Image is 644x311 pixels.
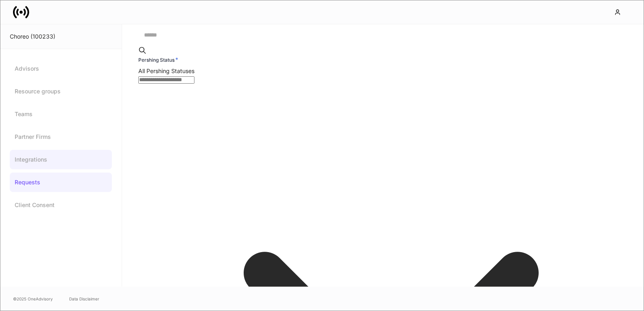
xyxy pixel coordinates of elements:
[10,127,112,147] a: Partner Firms
[138,56,178,64] h6: Pershing Status
[13,296,53,302] span: © 2025 OneAdvisory
[10,150,112,169] a: Integrations
[10,32,112,41] div: Choreo (100233)
[10,104,112,124] a: Teams
[138,67,644,75] div: All Pershing Statuses
[10,82,112,101] a: Resource groups
[69,296,99,302] a: Data Disclaimer
[10,173,112,192] a: Requests
[10,59,112,78] a: Advisors
[10,195,112,215] a: Client Consent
